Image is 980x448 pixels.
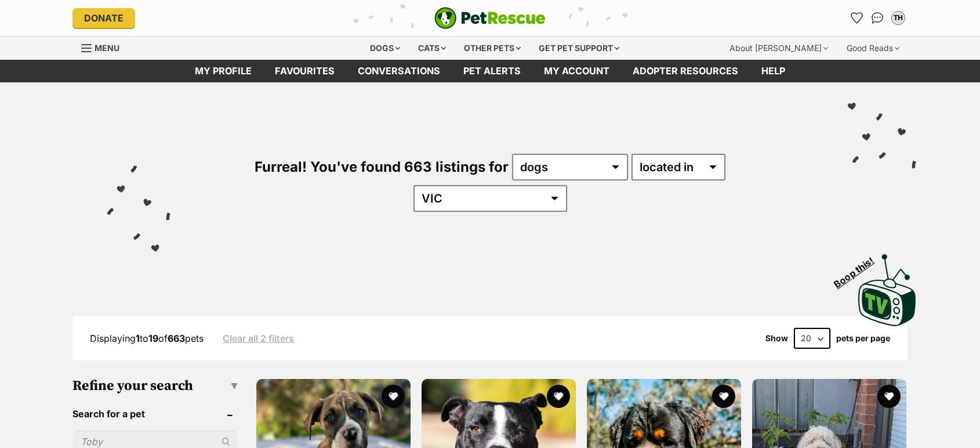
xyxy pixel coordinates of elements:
button: favourite [547,385,570,408]
a: conversations [346,60,452,82]
button: favourite [877,385,901,408]
a: My account [532,60,621,82]
a: PetRescue [434,7,546,29]
label: pets per page [836,334,890,343]
a: Adopter resources [621,60,750,82]
a: Favourites [263,60,346,82]
div: Other pets [456,37,529,60]
span: Show [765,334,788,343]
ul: Account quick links [847,9,908,27]
img: logo-e224e6f780fb5917bec1dbf3a21bbac754714ae5b6737aabdf751b685950b380.svg [434,7,546,29]
a: Boop this! [858,244,916,328]
img: chat-41dd97257d64d25036548639549fe6c8038ab92f7586957e7f3b1b290dea8141.svg [872,12,884,24]
span: Menu [95,43,119,53]
a: Menu [81,37,128,57]
a: My profile [183,60,263,82]
a: Clear all 2 filters [223,333,294,344]
a: Pet alerts [452,60,532,82]
div: Dogs [362,37,408,60]
span: Displaying to of pets [90,333,204,344]
h3: Refine your search [72,378,238,394]
button: My account [889,9,908,27]
div: Cats [410,37,454,60]
span: Boop this! [832,248,885,290]
a: Donate [72,8,135,28]
button: favourite [382,385,405,408]
strong: 19 [148,333,158,344]
strong: 663 [168,333,185,344]
div: TH [892,12,904,24]
span: Furreal! You've found 663 listings for [255,158,509,175]
a: Conversations [868,9,887,27]
a: Favourites [847,9,866,27]
img: PetRescue TV logo [858,254,916,326]
div: Good Reads [839,37,908,60]
button: favourite [712,385,735,408]
strong: 1 [136,333,140,344]
div: Get pet support [531,37,627,60]
header: Search for a pet [72,409,238,419]
a: Help [750,60,797,82]
div: About [PERSON_NAME] [721,37,836,60]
